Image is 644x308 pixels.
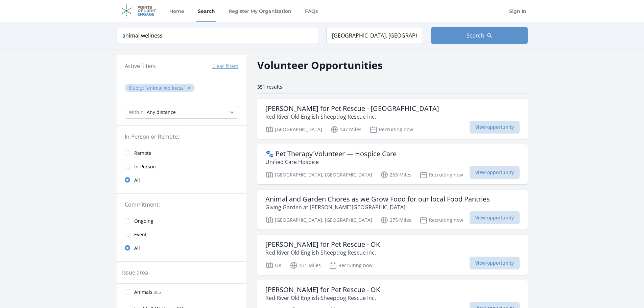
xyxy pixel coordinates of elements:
[329,261,373,269] p: Recruiting now
[265,195,490,203] h3: Animal and Garden Chores as we Grow Food for our local Food Pantries
[154,289,161,295] span: 305
[212,63,238,70] button: Clear filters
[134,245,140,252] span: All
[420,216,463,224] p: Recruiting now
[265,158,397,166] p: Unified Care Hospice
[117,146,246,160] a: Remote
[265,294,380,302] p: Red River Old English Sheepdog Rescue Inc.
[265,171,372,179] p: [GEOGRAPHIC_DATA], [GEOGRAPHIC_DATA]
[257,235,528,275] a: [PERSON_NAME] for Pet Rescue - OK Red River Old English Sheepdog Rescue Inc. OK 431 Miles Recruit...
[117,27,318,44] input: Keyword
[265,125,322,134] p: [GEOGRAPHIC_DATA]
[265,240,380,248] h3: [PERSON_NAME] for Pet Rescue - OK
[330,125,361,134] p: 147 Miles
[129,85,145,91] span: Query :
[125,62,156,70] h3: Active filters
[134,163,156,170] span: In-Person
[134,231,147,238] span: Event
[122,268,148,277] legend: Issue area
[265,248,380,257] p: Red River Old English Sheepdog Rescue Inc.
[125,200,238,209] legend: Commitment:
[117,214,246,228] a: Ongoing
[265,286,380,294] h3: [PERSON_NAME] for Pet Rescue - OK
[125,289,130,294] input: Animals 305
[420,171,463,179] p: Recruiting now
[125,133,238,141] legend: In-Person or Remote:
[117,160,246,173] a: In-Person
[470,257,520,269] span: View opportunity
[257,57,383,73] h2: Volunteer Opportunities
[467,31,484,40] span: Search
[470,211,520,224] span: View opportunity
[117,241,246,255] a: All
[257,144,528,184] a: 🐾 Pet Therapy Volunteer — Hospice Care Unified Care Hospice [GEOGRAPHIC_DATA], [GEOGRAPHIC_DATA] ...
[145,85,185,91] q: animal wellness
[265,113,439,121] p: Red River Old English Sheepdog Rescue Inc.
[326,27,423,44] input: Location
[265,216,372,224] p: [GEOGRAPHIC_DATA], [GEOGRAPHIC_DATA]
[117,228,246,241] a: Event
[265,261,282,269] p: OK
[380,171,411,179] p: 253 Miles
[380,216,411,224] p: 275 Miles
[257,99,528,139] a: [PERSON_NAME] for Pet Rescue - [GEOGRAPHIC_DATA] Red River Old English Sheepdog Rescue Inc. [GEOG...
[470,166,520,179] span: View opportunity
[257,190,528,230] a: Animal and Garden Chores as we Grow Food for our local Food Pantries Giving Garden at [PERSON_NAM...
[265,104,439,113] h3: [PERSON_NAME] for Pet Rescue - [GEOGRAPHIC_DATA]
[290,261,321,269] p: 431 Miles
[369,125,413,134] p: Recruiting now
[257,84,282,90] span: 351 results
[125,106,238,119] select: Search Radius
[134,289,152,295] span: Animals
[187,85,191,91] button: ✕
[134,218,153,224] span: Ongoing
[117,173,246,187] a: All
[134,177,140,184] span: All
[265,203,490,211] p: Giving Garden at [PERSON_NAME][GEOGRAPHIC_DATA]
[431,27,528,44] button: Search
[265,150,397,158] h3: 🐾 Pet Therapy Volunteer — Hospice Care
[470,121,520,134] span: View opportunity
[134,150,151,157] span: Remote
